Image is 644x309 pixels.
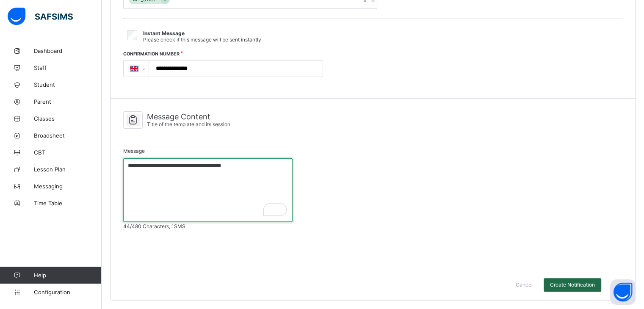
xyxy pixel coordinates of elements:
textarea: To enrich screen reader interactions, please activate Accessibility in Grammarly extension settings [123,158,293,222]
span: Classes [34,115,102,122]
span: Title of the template and its session [147,121,230,127]
span: Parent [34,98,102,105]
span: Message [123,148,145,154]
span: Instant Message [143,30,185,36]
button: Open asap [610,279,636,305]
span: Create Notification [550,281,595,288]
span: Dashboard [34,47,102,54]
img: safsims [8,8,73,25]
span: Student [34,81,102,88]
label: Confirmation Number [123,51,180,57]
span: Message Content [147,112,230,121]
span: Lesson Plan [34,166,102,173]
span: Staff [34,64,102,71]
span: Broadsheet [34,132,102,139]
span: Help [34,272,101,279]
span: Cancel [516,281,533,288]
span: Time Table [34,200,102,207]
span: 44 /480 Characters, 1 SMS [123,223,622,229]
span: Configuration [34,289,101,295]
span: Messaging [34,183,102,190]
span: Please check if this message will be sent instantly [143,36,261,43]
span: CBT [34,149,102,156]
